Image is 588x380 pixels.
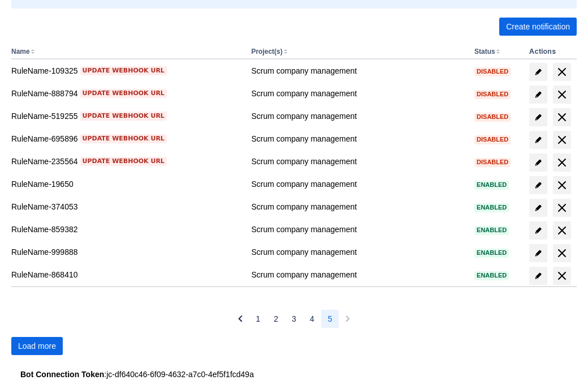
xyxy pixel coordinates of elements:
[251,224,465,235] div: Scrum company management
[321,310,339,328] button: Page 5
[251,201,465,212] div: Scrum company management
[18,337,56,355] span: Load more
[256,310,261,328] span: 1
[83,134,165,143] span: Update webhook URL
[11,110,242,122] div: RuleName-519255
[251,156,465,167] div: Scrum company management
[267,310,285,328] button: Page 2
[555,156,569,169] span: delete
[474,227,509,233] span: Enabled
[474,159,511,165] span: Disabled
[303,310,321,328] button: Page 4
[506,18,570,36] span: Create notification
[555,133,569,147] span: delete
[292,310,296,328] span: 3
[534,113,543,122] span: edit
[339,310,357,328] button: Next
[251,133,465,144] div: Scrum company management
[474,69,511,75] span: Disabled
[20,369,568,380] div: : jc-df640c46-6f09-4632-a7c0-4ef5f1fcd49a
[251,178,465,190] div: Scrum company management
[534,158,543,167] span: edit
[474,114,511,120] span: Disabled
[20,370,104,379] strong: Bot Connection Token
[474,91,511,97] span: Disabled
[274,310,278,328] span: 2
[474,272,509,279] span: Enabled
[11,156,242,167] div: RuleName-235564
[11,269,242,280] div: RuleName-868410
[534,181,543,190] span: edit
[555,65,569,79] span: delete
[555,178,569,192] span: delete
[11,224,242,235] div: RuleName-859382
[251,65,465,76] div: Scrum company management
[555,88,569,101] span: delete
[525,45,577,59] th: Actions
[499,18,577,36] button: Create notification
[310,310,314,328] span: 4
[11,337,63,355] button: Load more
[251,88,465,99] div: Scrum company management
[285,310,303,328] button: Page 3
[474,250,509,256] span: Enabled
[11,133,242,144] div: RuleName-695896
[11,65,242,76] div: RuleName-109325
[11,246,242,258] div: RuleName-999888
[251,269,465,280] div: Scrum company management
[534,135,543,144] span: edit
[83,66,165,75] span: Update webhook URL
[231,310,249,328] button: Previous
[555,246,569,260] span: delete
[534,203,543,212] span: edit
[11,88,242,99] div: RuleName-888794
[534,90,543,99] span: edit
[555,201,569,215] span: delete
[534,271,543,280] span: edit
[474,136,511,143] span: Disabled
[555,269,569,283] span: delete
[534,249,543,258] span: edit
[534,67,543,76] span: edit
[83,112,165,121] span: Update webhook URL
[251,48,282,55] button: Project(s)
[555,110,569,124] span: delete
[555,224,569,237] span: delete
[474,182,509,188] span: Enabled
[474,48,495,55] button: Status
[11,201,242,212] div: RuleName-374053
[83,89,165,98] span: Update webhook URL
[11,178,242,190] div: RuleName-19650
[11,48,30,55] button: Name
[328,310,332,328] span: 5
[83,157,165,166] span: Update webhook URL
[231,310,357,328] nav: Pagination
[249,310,267,328] button: Page 1
[534,226,543,235] span: edit
[251,110,465,122] div: Scrum company management
[251,246,465,258] div: Scrum company management
[474,204,509,211] span: Enabled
